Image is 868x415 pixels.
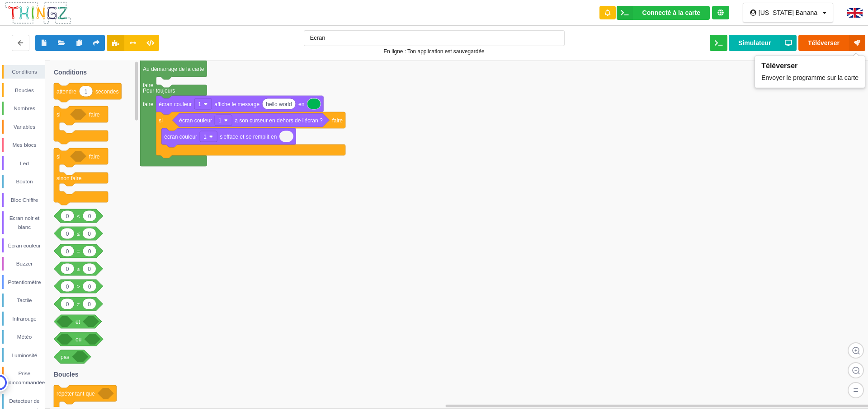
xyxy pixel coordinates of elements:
div: Mes blocs [4,140,45,149]
div: Écran couleur [4,241,45,250]
text: 0 [66,301,69,308]
text: 0 [88,213,91,219]
div: Tactile [4,296,45,305]
div: Buzzer [4,259,45,268]
div: Led [4,159,45,168]
text: faire [89,154,100,160]
text: ≠ [77,301,80,308]
text: 0 [66,266,69,272]
text: faire [143,101,154,107]
text: ≤ [77,231,80,237]
text: 0 [66,248,69,255]
text: en [298,101,304,107]
div: Tu es connecté au serveur de création de Thingz [712,6,729,19]
text: 1 [85,89,88,95]
div: Nombres [4,104,45,113]
text: ≥ [77,266,80,272]
div: Variables [4,122,45,131]
text: sinon faire [57,175,82,182]
div: Bloc Chiffre [4,196,45,205]
img: thingz_logo.png [4,1,72,25]
text: si [57,154,61,160]
div: Infrarouge [4,314,45,323]
button: Ouvrir le moniteur [710,35,727,51]
text: 0 [88,231,91,237]
div: Bouton [4,177,45,186]
div: Potentiomètre [4,278,45,287]
text: 0 [88,266,91,272]
text: 0 [66,231,69,237]
text: attendre [57,89,76,95]
text: < [77,213,80,219]
text: 0 [66,213,69,219]
div: Envoyer le programme sur la carte [761,70,859,82]
text: 0 [66,284,69,290]
text: 0 [88,301,91,308]
div: Ecran noir et blanc [4,214,45,232]
text: hello world [266,101,292,107]
text: 0 [88,284,91,290]
text: faire [89,112,100,118]
div: Conditions [4,67,45,76]
img: gb.png [847,8,863,18]
text: Pour toujours [143,88,175,94]
text: faire [143,82,154,89]
text: Conditions [54,69,87,76]
text: écran couleur [164,134,197,140]
button: Téléverser [798,35,865,51]
text: si [57,112,61,118]
div: Ta base fonctionne bien ! [617,6,710,20]
div: [US_STATE] Banana [759,9,817,16]
div: Boucles [4,86,45,95]
text: 1 [203,134,207,140]
text: écran couleur [159,101,192,107]
text: Au démarrage de la carte [143,66,204,72]
text: 1 [198,101,201,107]
text: = [77,248,80,255]
text: a son curseur en dehors de l'écran ? [235,117,323,124]
button: Simulateur [729,35,797,51]
text: faire [332,117,343,124]
div: Téléverser [761,61,859,70]
div: En ligne : Ton application est sauvegardée [304,47,565,56]
text: > [77,284,80,290]
div: Connecté à la carte [642,9,700,16]
text: secondes [95,89,118,95]
text: s'efface et se remplit en [220,134,277,140]
text: affiche le message [214,101,259,107]
text: 1 [218,117,222,124]
text: 0 [88,248,91,255]
text: écran couleur [179,117,212,124]
text: si [159,117,163,124]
